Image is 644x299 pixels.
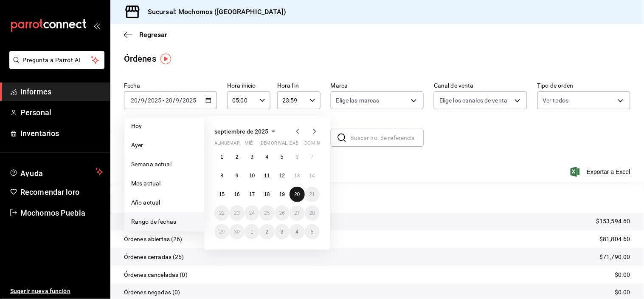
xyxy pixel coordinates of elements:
input: -- [141,97,145,104]
font: Ayuda [20,169,43,178]
font: Ver todos [543,97,569,104]
button: 12 de septiembre de 2025 [275,168,290,183]
font: dominio [305,140,325,146]
button: 1 de octubre de 2025 [245,224,259,239]
font: mié [245,140,253,146]
abbr: 24 de septiembre de 2025 [249,210,255,216]
abbr: 8 de septiembre de 2025 [220,173,223,179]
abbr: 29 de septiembre de 2025 [219,229,225,235]
abbr: 2 de septiembre de 2025 [236,154,239,160]
button: 16 de septiembre de 2025 [229,187,244,202]
font: 6 [295,154,298,160]
font: 20 [294,191,300,197]
abbr: 2 de octubre de 2025 [266,229,269,235]
abbr: 27 de septiembre de 2025 [294,210,300,216]
font: Personal [20,108,51,117]
abbr: 5 de septiembre de 2025 [281,154,284,160]
font: 12 [279,173,285,179]
font: 30 [234,229,239,235]
font: 16 [234,191,239,197]
font: 22 [219,210,225,216]
font: / [145,97,147,104]
font: / [173,97,175,104]
font: 23 [234,210,239,216]
font: Fecha [124,83,141,89]
font: 19 [279,191,285,197]
font: / [180,97,183,104]
input: -- [176,97,180,104]
font: 3 [250,154,253,160]
abbr: 1 de septiembre de 2025 [220,154,223,160]
button: abrir_cajón_menú [93,22,100,29]
abbr: 26 de septiembre de 2025 [279,210,285,216]
abbr: viernes [275,140,298,149]
font: 14 [309,173,315,179]
font: Órdenes [124,54,156,64]
abbr: 4 de octubre de 2025 [295,229,298,235]
font: Informes [20,87,51,96]
abbr: 15 de septiembre de 2025 [219,191,225,197]
font: Mes actual [131,180,160,187]
font: mar [229,140,239,146]
button: 3 de octubre de 2025 [275,224,290,239]
font: 21 [309,191,315,197]
font: 17 [249,191,255,197]
abbr: 22 de septiembre de 2025 [219,210,225,216]
font: 8 [220,173,223,179]
font: Semana actual [131,161,172,168]
font: 5 [281,154,284,160]
font: [DEMOGRAPHIC_DATA] [259,140,309,146]
abbr: domingo [305,140,325,149]
abbr: 28 de septiembre de 2025 [309,210,315,216]
button: 22 de septiembre de 2025 [214,205,229,221]
abbr: 11 de septiembre de 2025 [264,173,270,179]
button: 8 de septiembre de 2025 [214,168,229,183]
button: 14 de septiembre de 2025 [305,168,320,183]
font: Marca [331,83,348,89]
button: Marcador de información sobre herramientas [160,54,171,64]
button: 6 de septiembre de 2025 [290,149,304,165]
font: Órdenes canceladas (0) [124,271,188,278]
font: Elige las marcas [336,97,380,104]
abbr: 4 de septiembre de 2025 [266,154,269,160]
button: 26 de septiembre de 2025 [275,205,290,221]
abbr: 25 de septiembre de 2025 [264,210,270,216]
font: $0.00 [615,271,630,278]
font: 4 [266,154,269,160]
button: 1 de septiembre de 2025 [214,149,229,165]
button: 15 de septiembre de 2025 [214,187,229,202]
button: 29 de septiembre de 2025 [214,224,229,239]
button: 5 de octubre de 2025 [305,224,320,239]
button: 7 de septiembre de 2025 [305,149,320,165]
font: 24 [249,210,255,216]
font: 28 [309,210,315,216]
abbr: miércoles [245,140,253,149]
font: Exportar a Excel [587,168,630,175]
abbr: 1 de octubre de 2025 [250,229,253,235]
font: Hora fin [277,83,299,89]
button: 3 de septiembre de 2025 [245,149,259,165]
font: Año actual [131,199,160,206]
font: 27 [294,210,300,216]
font: rivalizar [275,140,298,146]
font: Órdenes negadas (0) [124,289,180,296]
abbr: 13 de septiembre de 2025 [294,173,300,179]
font: Pregunta a Parrot AI [23,57,81,63]
button: 28 de septiembre de 2025 [305,205,320,221]
font: $153,594.60 [596,218,630,225]
font: Sucursal: Mochomos ([GEOGRAPHIC_DATA]) [148,8,286,16]
button: 2 de octubre de 2025 [259,224,274,239]
font: Inventarios [20,129,59,138]
font: $0.00 [615,289,630,296]
font: - [163,97,164,104]
button: 23 de septiembre de 2025 [229,205,244,221]
button: 5 de septiembre de 2025 [275,149,290,165]
button: septiembre de 2025 [214,126,278,137]
font: 26 [279,210,285,216]
font: 18 [264,191,270,197]
abbr: 10 de septiembre de 2025 [249,173,255,179]
font: almuerzo [214,140,239,146]
font: 13 [294,173,300,179]
input: -- [130,97,138,104]
font: 1 [250,229,253,235]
